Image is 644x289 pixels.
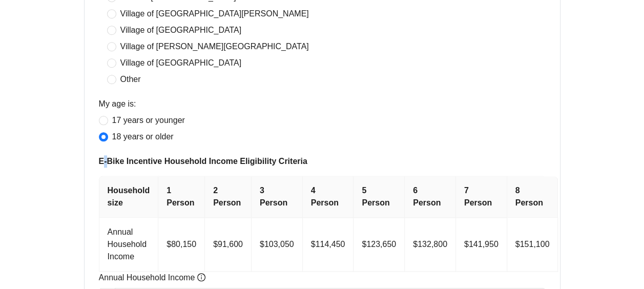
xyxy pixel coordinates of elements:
span: Other [116,73,145,86]
td: $80,150 [158,218,205,272]
span: info-circle [197,273,205,281]
th: 8 Person [507,176,558,218]
td: $103,050 [252,218,303,272]
th: 6 Person [405,176,456,218]
th: 4 Person [303,176,354,218]
span: Village of [PERSON_NAME][GEOGRAPHIC_DATA] [116,40,313,53]
span: 17 years or younger [108,114,189,127]
th: 3 Person [252,176,303,218]
span: Village of [GEOGRAPHIC_DATA] [116,57,246,69]
td: $141,950 [456,218,507,272]
td: $132,800 [405,218,456,272]
td: Annual Household Income [99,218,159,272]
span: Village of [GEOGRAPHIC_DATA][PERSON_NAME] [116,8,313,20]
th: 1 Person [158,176,205,218]
th: 2 Person [205,176,252,218]
span: E-Bike Incentive Household Income Eligibility Criteria [99,155,546,168]
span: 18 years or older [108,131,178,143]
label: My age is: [99,98,136,110]
td: $123,650 [354,218,405,272]
span: Annual Household Income [99,272,205,284]
td: $91,600 [205,218,252,272]
th: 5 Person [354,176,405,218]
th: Household size [99,176,159,218]
td: $151,100 [507,218,558,272]
th: 7 Person [456,176,507,218]
span: Village of [GEOGRAPHIC_DATA] [116,24,246,36]
td: $114,450 [303,218,354,272]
